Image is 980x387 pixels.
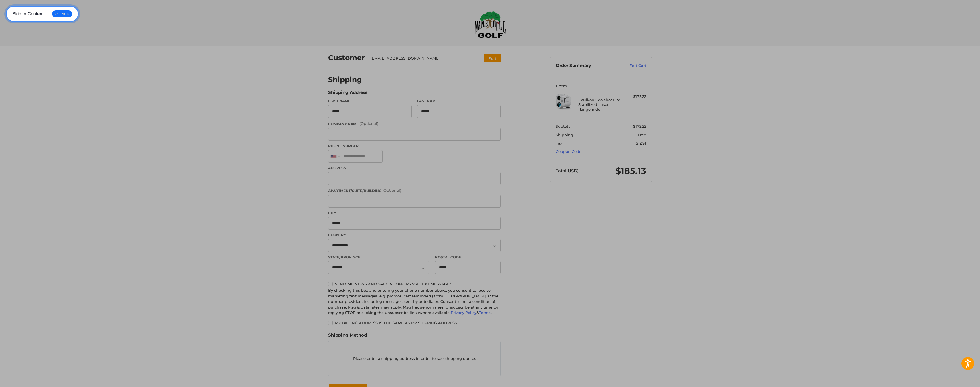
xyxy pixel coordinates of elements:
[328,288,501,316] div: By checking this box and entering your phone number above, you consent to receive marketing text ...
[479,310,491,315] a: Terms
[556,133,573,137] span: Shipping
[638,133,646,137] span: Free
[636,141,646,145] span: $12.91
[556,124,572,129] span: Subtotal
[328,255,429,260] label: State/Province
[328,98,412,104] label: First Name
[578,98,622,112] h4: 1 x Nikon Coolshot Lite Stabilized Laser Rangefinder
[328,53,365,62] h2: Customer
[328,332,367,341] legend: Shipping Method
[359,121,378,126] small: (Optional)
[328,165,501,171] label: Address
[328,210,501,216] label: City
[615,166,646,176] span: $185.13
[556,149,581,154] a: Coupon Code
[328,89,367,98] legend: Shipping Address
[328,75,362,84] h2: Shipping
[328,143,501,149] label: Phone Number
[328,232,501,238] label: Country
[556,63,617,69] h3: Order Summary
[371,56,473,61] div: [EMAIL_ADDRESS][DOMAIN_NAME]
[451,310,476,315] a: Privacy Policy
[417,98,501,104] label: Last Name
[435,255,501,260] label: Postal Code
[328,188,501,193] label: Apartment/Suite/Building
[556,141,562,145] span: Tax
[623,94,646,100] div: $172.22
[484,54,501,62] button: Edit
[328,282,501,286] label: Send me news and special offers via text message*
[382,188,401,193] small: (Optional)
[328,121,501,127] label: Company Name
[474,11,506,38] img: Maple Hill Golf
[328,353,500,364] p: Please enter a shipping address in order to see shipping quotes
[328,321,501,325] label: My billing address is the same as my shipping address.
[556,84,646,88] h3: 1 Item
[556,168,579,173] span: Total (USD)
[617,63,646,69] a: Edit Cart
[633,124,646,129] span: $172.22
[328,150,342,163] div: United States: +1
